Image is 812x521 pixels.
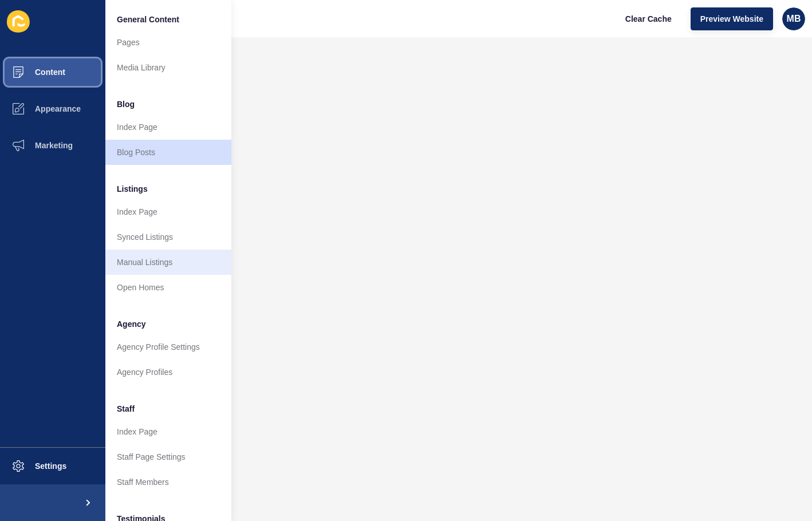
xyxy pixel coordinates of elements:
[117,14,179,25] span: General Content
[105,334,231,360] a: Agency Profile Settings
[105,115,231,140] a: Index Page
[105,30,231,55] a: Pages
[117,403,135,415] span: Staff
[105,250,231,275] a: Manual Listings
[117,98,135,110] span: Blog
[105,55,231,80] a: Media Library
[700,13,763,25] span: Preview Website
[105,140,231,165] a: Blog Posts
[787,13,801,25] span: MB
[691,7,773,30] button: Preview Website
[105,360,231,385] a: Agency Profiles
[105,275,231,300] a: Open Homes
[105,199,231,224] a: Index Page
[105,469,231,495] a: Staff Members
[105,224,231,250] a: Synced Listings
[117,318,146,330] span: Agency
[625,13,672,25] span: Clear Cache
[105,419,231,444] a: Index Page
[105,444,231,469] a: Staff Page Settings
[616,7,681,30] button: Clear Cache
[117,183,148,195] span: Listings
